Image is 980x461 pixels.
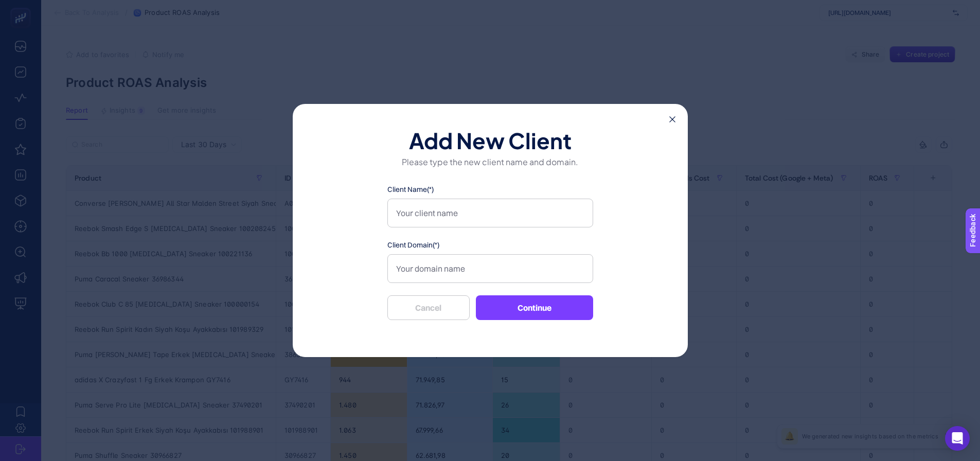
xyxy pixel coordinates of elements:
[326,129,655,149] h1: Add New Client
[326,155,655,168] p: Please type the new client name and domain.
[387,254,593,283] input: Your domain name
[387,184,593,194] label: Client Name(*)
[945,426,970,451] div: Open Intercom Messenger
[387,240,593,250] label: Client Domain(*)
[387,295,470,320] button: Cancel
[387,199,593,227] input: Your client name
[6,3,39,11] span: Feedback
[476,295,593,320] button: Continue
